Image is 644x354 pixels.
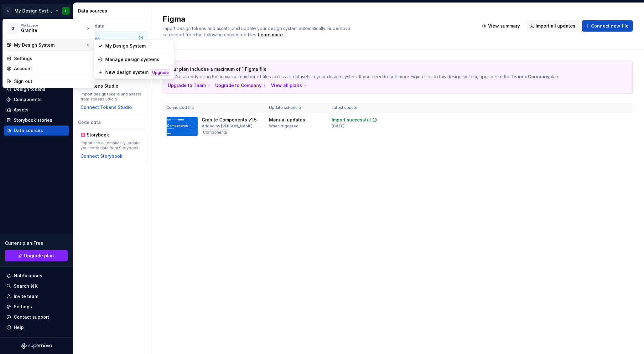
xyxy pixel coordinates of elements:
[151,69,170,76] div: Upgrade
[105,56,170,63] div: Manage design systems
[14,42,85,48] div: My Design System
[14,65,91,72] div: Account
[7,23,18,34] div: G
[105,69,148,75] div: New design system
[21,27,74,33] div: Granite
[21,23,85,27] div: Workspace
[14,55,91,62] div: Settings
[105,43,170,49] div: My Design System
[14,78,91,85] div: Sign out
